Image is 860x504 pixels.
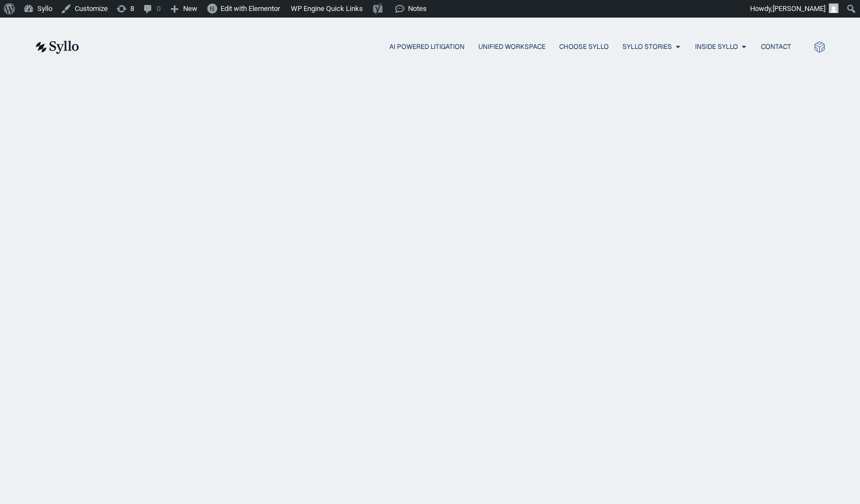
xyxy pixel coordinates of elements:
a: Choose Syllo [559,42,609,52]
img: syllo [34,41,79,54]
a: Contact [761,42,791,52]
a: Inside Syllo [695,42,738,52]
nav: Menu [101,42,791,52]
span: [PERSON_NAME] [773,4,825,13]
a: Syllo Stories [622,42,672,52]
div: Menu Toggle [101,42,791,52]
a: AI Powered Litigation [389,42,465,52]
a: Unified Workspace [478,42,545,52]
span: Edit with Elementor [220,4,280,13]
